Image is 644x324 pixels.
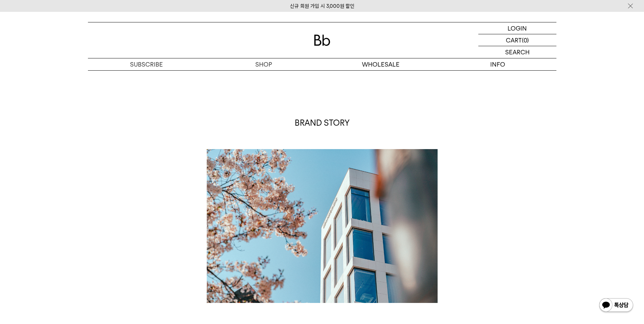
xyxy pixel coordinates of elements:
[508,22,527,34] p: LOGIN
[522,34,529,46] p: (0)
[322,58,439,70] p: WHOLESALE
[505,46,530,58] p: SEARCH
[88,58,205,70] a: SUBSCRIBE
[478,22,556,34] a: LOGIN
[290,3,354,9] a: 신규 회원 가입 시 3,000원 할인
[599,298,634,314] img: 카카오톡 채널 1:1 채팅 버튼
[314,35,330,46] img: 로고
[205,58,322,70] a: SHOP
[207,117,438,129] p: BRAND STORY
[506,34,522,46] p: CART
[439,58,556,70] p: INFO
[478,34,556,46] a: CART (0)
